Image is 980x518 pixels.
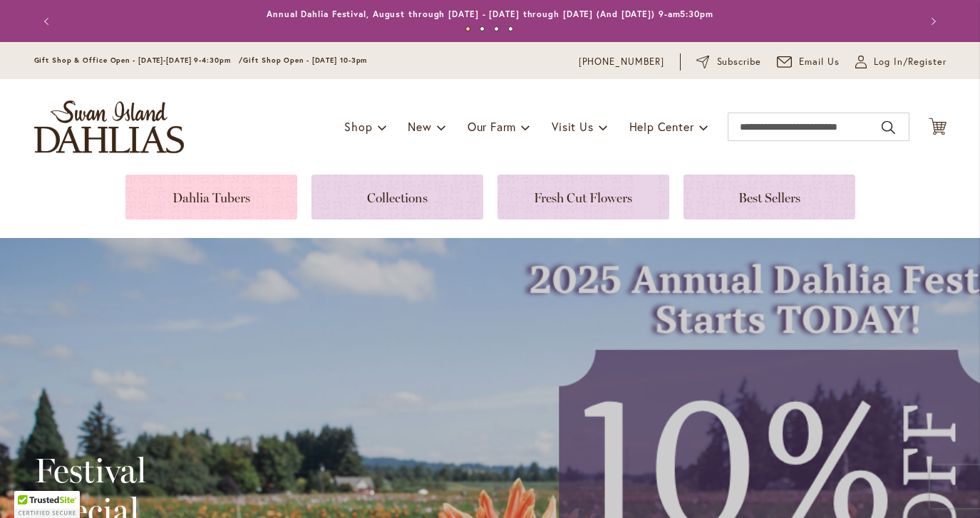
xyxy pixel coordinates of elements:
span: Email Us [799,55,840,69]
a: [PHONE_NUMBER] [579,55,665,69]
a: Log In/Register [855,55,947,69]
span: New [408,119,431,134]
a: store logo [34,100,184,153]
button: Previous [34,7,63,36]
a: Email Us [777,55,840,69]
a: Subscribe [696,55,761,69]
button: 4 of 4 [508,26,513,31]
button: Next [918,7,947,36]
span: Our Farm [468,119,516,134]
span: Help Center [629,119,694,134]
a: Annual Dahlia Festival, August through [DATE] - [DATE] through [DATE] (And [DATE]) 9-am5:30pm [267,9,713,19]
button: 3 of 4 [494,26,499,31]
span: Log In/Register [874,55,947,69]
button: 1 of 4 [465,26,470,31]
span: Subscribe [717,55,762,69]
span: Shop [344,119,372,134]
span: Visit Us [552,119,593,134]
button: 2 of 4 [480,26,485,31]
span: Gift Shop & Office Open - [DATE]-[DATE] 9-4:30pm / [34,56,244,65]
span: Gift Shop Open - [DATE] 10-3pm [243,56,367,65]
